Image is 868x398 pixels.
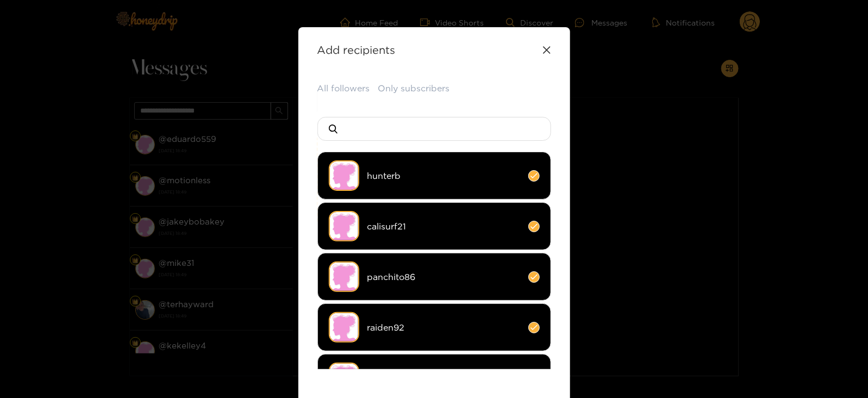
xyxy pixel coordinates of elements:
[367,321,520,334] span: raiden92
[329,262,359,292] img: no-avatar.png
[367,220,520,233] span: calisurf21
[378,82,450,95] button: Only subscribers
[317,43,396,56] strong: Add recipients
[317,82,370,95] button: All followers
[329,211,359,241] img: no-avatar.png
[329,312,359,343] img: no-avatar.png
[329,363,359,393] img: no-avatar.png
[367,271,520,283] span: panchito86
[329,160,359,191] img: no-avatar.png
[367,170,520,182] span: hunterb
